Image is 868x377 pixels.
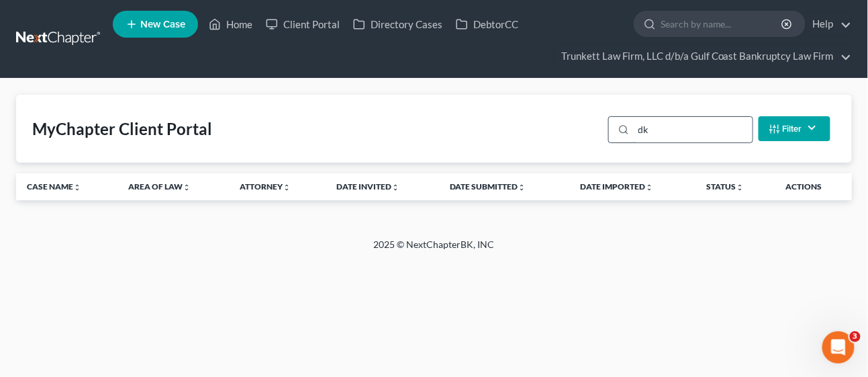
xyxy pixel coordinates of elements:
i: unfold_more [646,183,654,192]
a: Help [806,12,851,36]
a: Date Importedunfold_more [581,181,654,192]
a: Statusunfold_more [707,181,744,192]
a: Attorneyunfold_more [240,181,291,192]
span: 3 [850,331,861,342]
a: Trunkett Law Firm, LLC d/b/a Gulf Coast Bankruptcy Law Firm [554,44,851,69]
i: unfold_more [283,183,291,192]
i: unfold_more [183,183,191,192]
iframe: Intercom live chat [822,331,855,364]
a: DebtorCC [449,12,525,36]
div: MyChapter Client Portal [32,118,212,140]
th: Actions [775,173,852,200]
i: unfold_more [736,183,744,192]
div: 2025 © NextChapterBK, INC [52,238,817,262]
a: Area of Lawunfold_more [128,181,191,192]
a: Home [202,12,259,36]
a: Date Invitedunfold_more [337,181,400,192]
i: unfold_more [518,183,526,192]
i: unfold_more [392,183,400,192]
a: Case Nameunfold_more [27,181,81,192]
a: Directory Cases [346,12,449,36]
span: New Case [140,19,185,30]
i: unfold_more [73,183,81,192]
button: Filter [759,116,830,141]
input: Search by name... [661,11,783,36]
input: Search... [634,117,753,142]
a: Date Submittedunfold_more [450,181,526,192]
a: Client Portal [259,12,346,36]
